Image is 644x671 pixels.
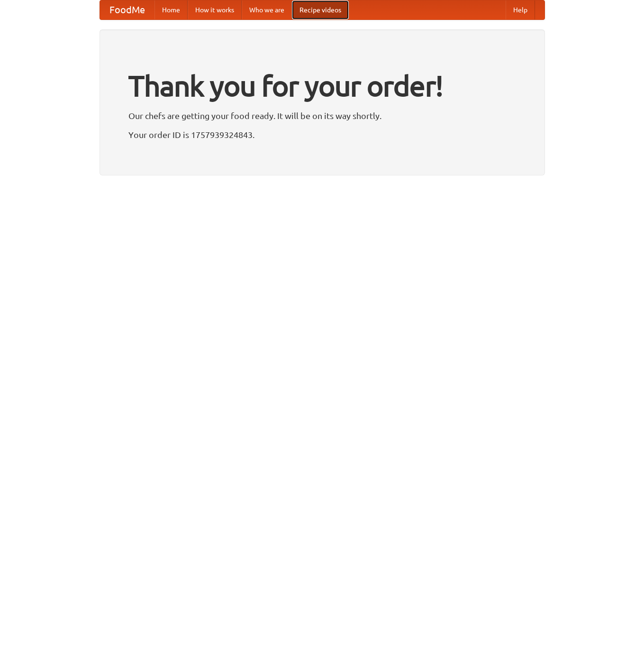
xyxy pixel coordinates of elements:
[188,0,242,19] a: How it works
[292,0,349,19] a: Recipe videos
[128,109,516,123] p: Our chefs are getting your food ready. It will be on its way shortly.
[128,128,516,142] p: Your order ID is 1757939324843.
[242,0,292,19] a: Who we are
[506,0,535,19] a: Help
[128,63,516,109] h1: Thank you for your order!
[100,0,154,19] a: FoodMe
[154,0,188,19] a: Home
